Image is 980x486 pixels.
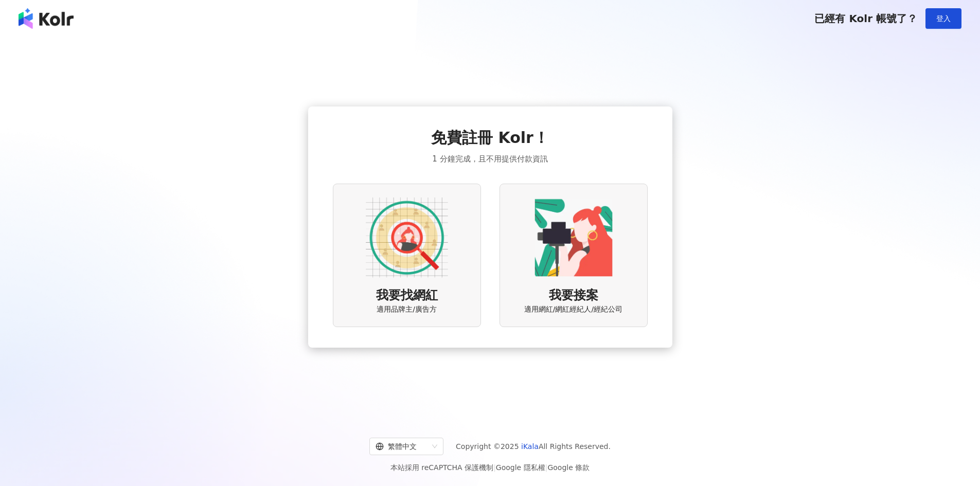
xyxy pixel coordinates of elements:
[432,153,547,165] span: 1 分鐘完成，且不用提供付款資訊
[19,8,74,29] img: logo
[390,461,590,474] span: 本站採用 reCAPTCHA 保護機制
[814,12,917,25] span: 已經有 Kolr 帳號了？
[496,463,545,472] a: Google 隱私權
[936,14,951,23] span: 登入
[377,304,437,315] span: 適用品牌主/廣告方
[431,127,549,149] span: 免費註冊 Kolr！
[376,287,438,304] span: 我要找網紅
[493,463,496,472] span: |
[549,287,598,304] span: 我要接案
[925,8,961,29] button: 登入
[545,463,548,472] span: |
[524,304,622,315] span: 適用網紅/網紅經紀人/經紀公司
[532,196,615,279] img: KOL identity option
[456,440,611,453] span: Copyright © 2025 All Rights Reserved.
[376,438,428,455] div: 繁體中文
[547,463,590,472] a: Google 條款
[366,196,448,279] img: AD identity option
[521,442,539,451] a: iKala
